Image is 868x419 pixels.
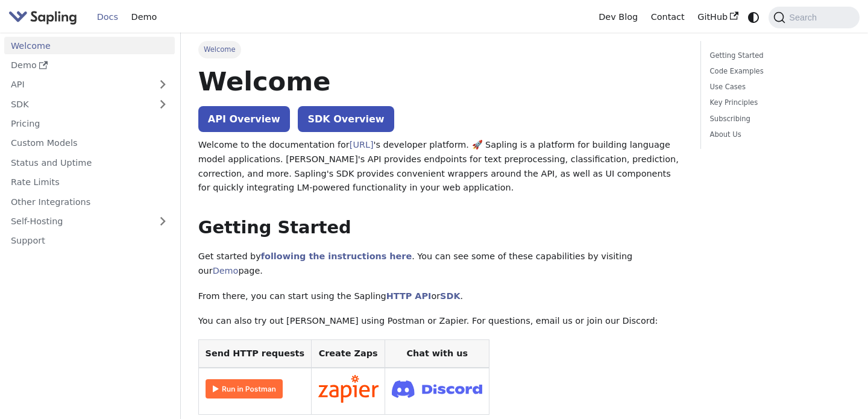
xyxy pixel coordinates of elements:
span: Welcome [198,41,241,58]
th: Chat with us [385,340,489,368]
a: Demo [125,8,163,27]
button: Search (Command+K) [769,7,859,28]
button: Expand sidebar category 'SDK' [151,95,175,113]
a: Getting Started [710,50,846,61]
a: Demo [4,57,175,74]
a: GitHub [691,8,744,27]
a: SDK Overview [298,106,394,132]
a: Key Principles [710,97,846,109]
p: Welcome to the documentation for 's developer platform. 🚀 Sapling is a platform for building lang... [198,138,684,195]
a: Contact [644,8,691,27]
span: Search [785,13,824,22]
a: SDK [440,291,460,301]
a: [URL] [350,140,374,150]
a: Pricing [4,115,175,133]
p: Get started by . You can see some of these capabilities by visiting our page. [198,250,684,279]
img: Run in Postman [206,379,283,399]
button: Expand sidebar category 'API' [151,76,175,93]
a: Dev Blog [592,8,644,27]
th: Send HTTP requests [198,340,311,368]
h1: Welcome [198,65,684,98]
a: API Overview [198,106,290,132]
nav: Breadcrumbs [198,41,684,58]
a: HTTP API [386,291,432,301]
a: Other Integrations [4,193,175,210]
a: Sapling.aiSapling.ai [8,8,81,26]
p: You can also try out [PERSON_NAME] using Postman or Zapier. For questions, email us or join our D... [198,314,684,329]
a: About Us [710,129,846,140]
a: Use Cases [710,81,846,93]
a: Subscribing [710,113,846,125]
a: Demo [213,266,239,276]
a: SDK [4,95,151,113]
a: Support [4,232,175,250]
img: Sapling.ai [8,8,77,26]
a: Custom Models [4,134,175,152]
a: Welcome [4,37,175,54]
a: Code Examples [710,66,846,77]
th: Create Zaps [311,340,385,368]
h2: Getting Started [198,217,684,239]
a: API [4,76,151,93]
a: Self-Hosting [4,213,175,230]
button: Switch between dark and light mode (currently system mode) [745,8,763,26]
a: Rate Limits [4,174,175,191]
p: From there, you can start using the Sapling or . [198,289,684,304]
img: Join Discord [392,377,482,402]
a: Docs [90,8,125,27]
a: following the instructions here [261,251,412,261]
a: Status and Uptime [4,154,175,171]
img: Connect in Zapier [318,375,379,403]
